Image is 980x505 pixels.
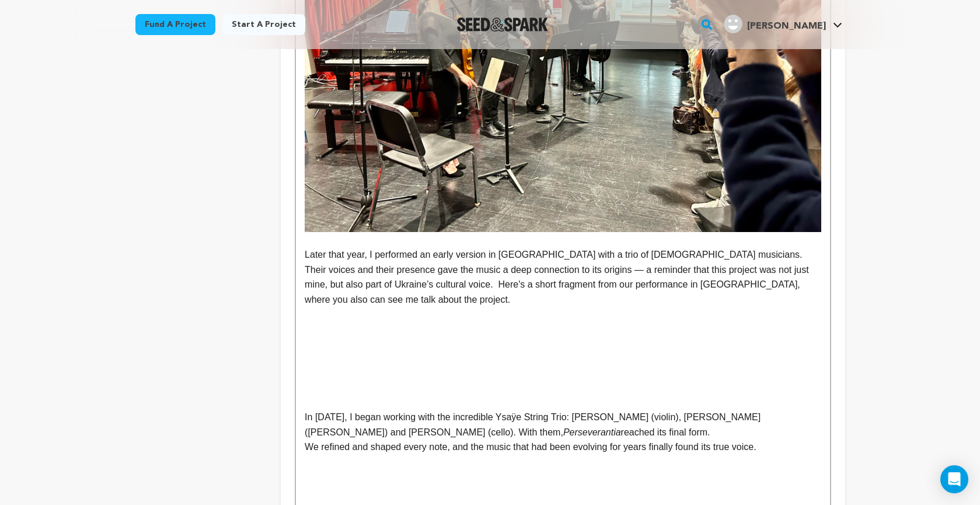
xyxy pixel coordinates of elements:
[721,12,845,37] span: Vadim N.'s Profile
[135,14,215,35] a: Fund a project
[222,14,305,35] a: Start a project
[721,12,845,33] a: Vadim N.'s Profile
[747,22,826,31] span: [PERSON_NAME]
[305,410,821,440] p: In [DATE], I began working with the incredible Ysaÿe String Trio: [PERSON_NAME] (violin), [PERSON...
[563,427,621,437] em: Perseverantia
[457,18,549,32] img: Seed&Spark Logo Dark Mode
[940,465,968,493] div: Open Intercom Messenger
[457,18,549,32] a: Seed&Spark Homepage
[305,440,821,455] p: We refined and shaped every note, and the music that had been evolving for years finally found it...
[724,15,742,33] img: user.png
[724,15,826,33] div: Vadim N.'s Profile
[305,247,821,307] p: Later that year, I performed an early version in [GEOGRAPHIC_DATA] with a trio of [DEMOGRAPHIC_DA...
